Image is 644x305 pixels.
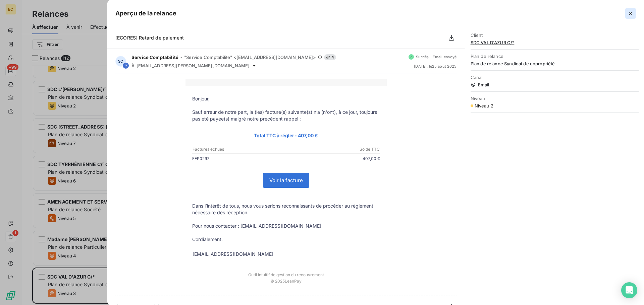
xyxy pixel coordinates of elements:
p: Pour nous contacter : [EMAIL_ADDRESS][DOMAIN_NAME] [192,223,380,229]
p: Dans l’intérêt de tous, nous vous serions reconnaissants de procéder au règlement nécessaire dès ... [192,203,380,216]
span: Niveau 2 [475,103,493,108]
p: Solde TTC [286,146,380,152]
td: © 2025 [185,277,387,290]
span: [DATE] , le 25 août 2025 [414,64,457,68]
span: Email [471,82,639,87]
div: Open Intercom Messenger [621,282,637,298]
span: Niveau [471,96,639,101]
a: LeanPay [285,279,302,284]
span: Succès - Email envoyé [416,55,457,59]
span: À [131,63,135,68]
span: [ECORES] Retard de paiement [115,35,184,41]
span: Plan de relance Syndicat de copropriété [471,61,639,66]
p: Total TTC à régler : 407,00 € [192,132,380,139]
h5: Aperçu de la relance [115,9,176,18]
span: SDC VAL D'AZUR C/° [471,40,639,45]
div: SC [115,56,126,67]
span: [EMAIL_ADDRESS][PERSON_NAME][DOMAIN_NAME] [137,63,250,68]
span: "Service Comptabilité" <[EMAIL_ADDRESS][DOMAIN_NAME]> [184,55,316,60]
span: Plan de relance [471,54,639,59]
span: 4 [324,54,336,60]
a: Voir la facture [263,173,309,187]
span: Canal [471,75,639,80]
p: Sauf erreur de notre part, la (les) facture(s) suivante(s) n’a (n'ont), à ce jour, toujours pas é... [192,109,380,122]
p: FEP0297 [192,155,286,162]
p: Cordialement. [192,236,380,243]
div: [EMAIL_ADDRESS][DOMAIN_NAME] [193,251,273,257]
td: Outil intuitif de gestion du recouvrement [185,265,387,277]
span: - [180,55,182,59]
p: Bonjour, [192,95,380,102]
span: Service Comptabilité [131,55,178,60]
span: Client [471,32,639,38]
p: 407,00 € [286,155,380,162]
p: Factures échues [193,146,286,152]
